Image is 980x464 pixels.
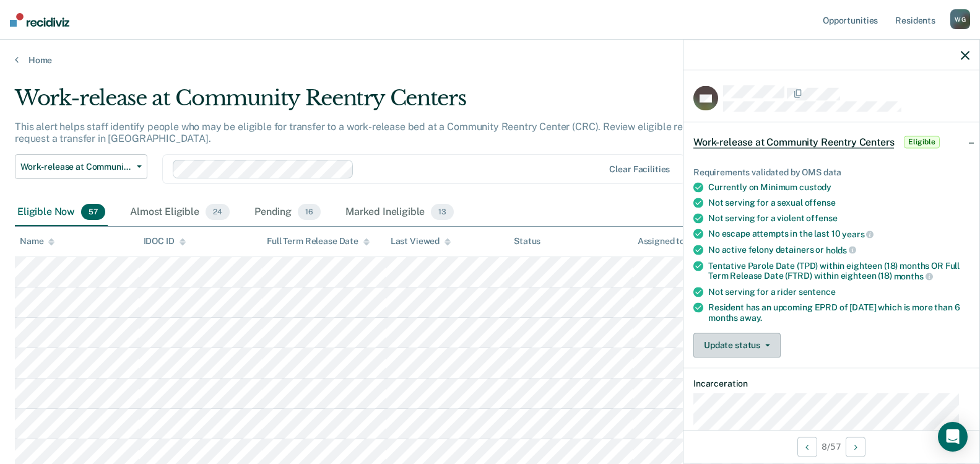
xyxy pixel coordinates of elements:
div: Eligible Now [15,199,108,226]
div: Not serving for a violent [708,213,969,224]
span: holds [826,245,856,255]
div: Requirements validated by OMS data [693,167,969,177]
span: 13 [431,204,454,220]
div: Clear facilities [609,164,670,175]
img: Recidiviz [10,13,69,27]
span: custody [799,182,831,192]
div: Pending [252,199,323,226]
div: Last Viewed [391,236,451,247]
div: Full Term Release Date [267,236,370,247]
span: sentence [799,287,836,297]
a: Home [15,55,965,66]
span: Eligible [904,136,939,148]
button: Previous Opportunity [797,437,817,457]
div: Currently on Minimum [708,182,969,193]
div: Name [20,236,54,247]
span: Work-release at Community Reentry Centers [20,162,132,172]
div: Work-release at Community Reentry CentersEligible [683,122,979,162]
div: 8 / 57 [683,430,979,463]
div: Not serving for a sexual [708,198,969,208]
div: Resident has an upcoming EPRD of [DATE] which is more than 6 months [708,302,969,323]
div: Almost Eligible [128,199,232,226]
span: years [842,229,874,239]
div: Assigned to [638,236,696,247]
div: No active felony detainers or [708,245,969,256]
div: Open Intercom Messenger [938,422,968,452]
span: 24 [206,204,230,220]
span: 16 [298,204,321,220]
span: months [894,271,933,281]
div: Work-release at Community Reentry Centers [15,85,750,121]
div: No escape attempts in the last 10 [708,229,969,240]
button: Next Opportunity [846,437,865,457]
span: offense [805,198,836,208]
dt: Incarceration [693,378,969,388]
div: Status [514,236,540,247]
div: W G [950,9,970,29]
div: Tentative Parole Date (TPD) within eighteen (18) months OR Full Term Release Date (FTRD) within e... [708,260,969,281]
div: Not serving for a rider [708,287,969,297]
div: Marked Ineligible [343,199,456,226]
div: IDOC ID [144,236,186,247]
span: offense [806,213,837,223]
button: Update status [693,333,781,357]
span: Work-release at Community Reentry Centers [693,136,894,148]
p: This alert helps staff identify people who may be eligible for transfer to a work-release bed at ... [15,121,735,144]
span: 57 [81,204,105,220]
span: away. [740,312,762,322]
